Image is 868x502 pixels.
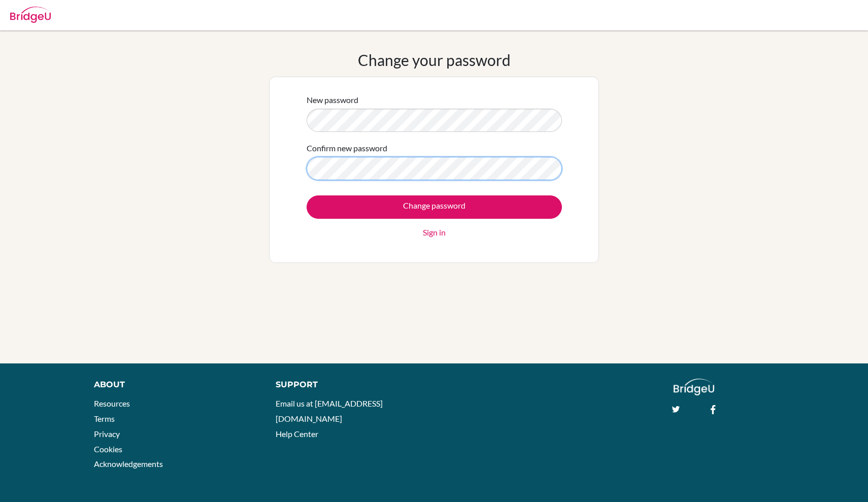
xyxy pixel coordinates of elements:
[307,195,562,219] input: Change password
[276,379,423,391] div: Support
[307,94,358,106] label: New password
[94,429,120,439] a: Privacy
[423,226,446,239] a: Sign in
[94,398,130,408] a: Resources
[94,414,115,423] a: Terms
[94,459,163,468] a: Acknowledgements
[94,444,122,454] a: Cookies
[94,379,253,391] div: About
[276,429,318,439] a: Help Center
[307,142,387,154] label: Confirm new password
[674,379,715,395] img: logo_white@2x-f4f0deed5e89b7ecb1c2cc34c3e3d731f90f0f143d5ea2071677605dd97b5244.png
[10,7,51,23] img: Bridge-U
[358,51,511,69] h1: Change your password
[276,398,383,423] a: Email us at [EMAIL_ADDRESS][DOMAIN_NAME]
